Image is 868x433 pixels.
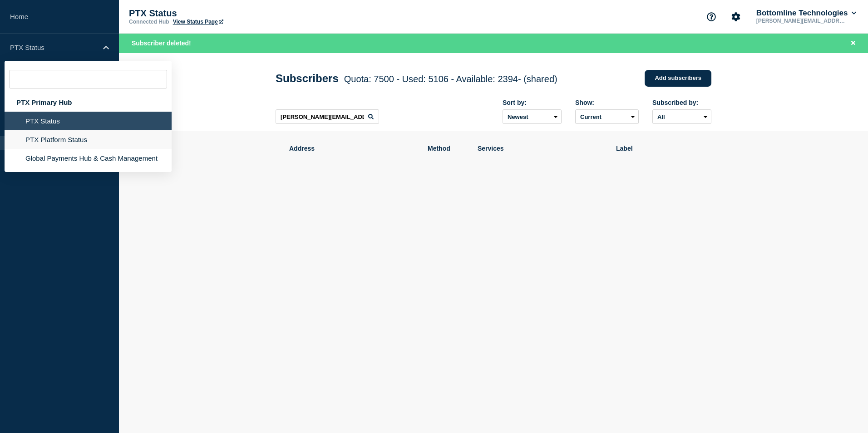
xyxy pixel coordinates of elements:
[173,19,223,25] a: View Status Page
[132,39,191,47] span: Subscriber deleted!
[726,7,745,26] button: Account settings
[702,7,721,26] button: Support
[503,99,562,106] div: Sort by:
[289,145,414,152] span: Address
[5,112,172,130] li: PTX Status
[428,145,464,152] span: Method
[848,38,859,49] button: Close banner
[503,109,562,124] select: Sort by
[129,8,311,19] p: PTX Status
[344,74,557,84] span: Quota: 7500 - Used: 5106 - Available: 2394 - (shared)
[652,109,711,124] select: Subscribed by
[129,19,169,25] p: Connected Hub
[5,93,172,112] div: PTX Primary Hub
[478,145,602,152] span: Services
[10,44,97,51] p: PTX Status
[755,9,858,18] button: Bottomline Technologies
[575,99,639,106] div: Show:
[276,72,557,85] h1: Subscribers
[652,99,711,106] div: Subscribed by:
[645,70,711,87] a: Add subscribers
[616,145,698,152] span: Label
[575,109,639,124] select: Deleted
[755,18,849,24] p: [PERSON_NAME][EMAIL_ADDRESS][PERSON_NAME][DOMAIN_NAME]
[276,109,379,124] input: Search subscribers
[5,130,172,149] li: PTX Platform Status
[5,149,172,167] li: Global Payments Hub & Cash Management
